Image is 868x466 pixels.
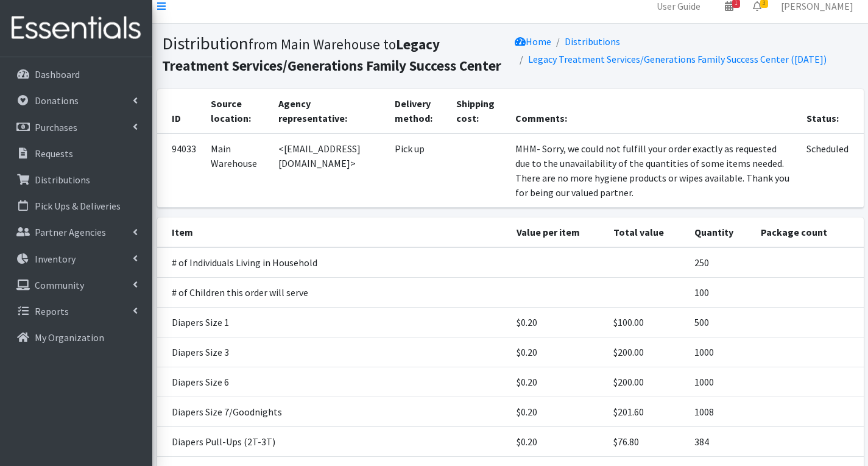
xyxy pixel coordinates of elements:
p: Pick Ups & Deliveries [35,200,121,212]
td: MHM- Sorry, we could not fulfill your order exactly as requested due to the unavailability of the... [508,133,799,208]
td: $0.20 [509,397,606,427]
p: Donations [35,94,79,107]
td: $0.20 [509,337,606,367]
th: Value per item [509,217,606,247]
p: Inventory [35,253,76,265]
td: $100.00 [606,308,687,337]
p: Reports [35,305,69,317]
td: $0.20 [509,427,606,457]
td: $0.20 [509,367,606,397]
td: 384 [687,427,753,457]
th: Package count [753,217,863,247]
th: Shipping cost: [449,89,508,133]
a: Community [5,273,147,297]
p: Dashboard [35,68,80,80]
th: Total value [606,217,687,247]
td: # of Individuals Living in Household [157,247,510,278]
a: Partner Agencies [5,220,147,244]
th: Agency representative: [271,89,387,133]
img: HumanEssentials [5,8,147,49]
td: $200.00 [606,367,687,397]
th: Source location: [203,89,271,133]
small: from Main Warehouse to [162,35,501,74]
td: Main Warehouse [203,133,271,208]
td: 94033 [157,133,203,208]
td: Scheduled [799,133,863,208]
td: 1000 [687,367,753,397]
th: Status: [799,89,863,133]
p: Purchases [35,121,77,133]
td: 1000 [687,337,753,367]
a: Donations [5,88,147,113]
td: 250 [687,247,753,278]
td: <[EMAIL_ADDRESS][DOMAIN_NAME]> [271,133,387,208]
th: Delivery method: [387,89,450,133]
a: Legacy Treatment Services/Generations Family Success Center ([DATE]) [528,53,827,65]
a: Requests [5,141,147,166]
p: Partner Agencies [35,226,106,238]
p: Community [35,279,84,291]
a: Dashboard [5,62,147,86]
td: Diapers Size 7/Goodnights [157,397,510,427]
a: Inventory [5,247,147,271]
th: Comments: [508,89,799,133]
a: My Organization [5,325,147,350]
td: Pick up [387,133,450,208]
td: $76.80 [606,427,687,457]
td: 1008 [687,397,753,427]
a: Distributions [565,35,620,48]
th: ID [157,89,203,133]
a: Distributions [5,168,147,192]
td: Diapers Size 6 [157,367,510,397]
td: Diapers Pull-Ups (2T-3T) [157,427,510,457]
td: Diapers Size 3 [157,337,510,367]
td: # of Children this order will serve [157,278,510,308]
th: Item [157,217,510,247]
th: Quantity [687,217,753,247]
p: My Organization [35,331,104,344]
h1: Distribution [162,33,506,75]
td: 100 [687,278,753,308]
td: 500 [687,308,753,337]
b: Legacy Treatment Services/Generations Family Success Center [162,35,501,74]
td: $201.60 [606,397,687,427]
p: Requests [35,147,73,160]
a: Reports [5,299,147,323]
a: Pick Ups & Deliveries [5,194,147,218]
td: Diapers Size 1 [157,308,510,337]
a: Purchases [5,115,147,139]
p: Distributions [35,174,90,186]
a: Home [515,35,551,48]
td: $200.00 [606,337,687,367]
td: $0.20 [509,308,606,337]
